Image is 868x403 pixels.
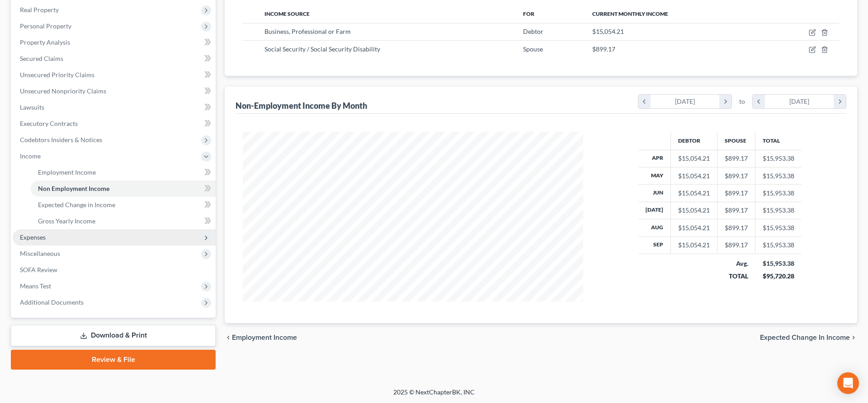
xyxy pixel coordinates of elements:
td: $15,953.38 [755,219,802,236]
span: For [523,10,534,17]
th: Aug [638,219,671,236]
td: $15,953.38 [755,167,802,184]
div: Non-Employment Income By Month [236,100,367,111]
span: Income [20,152,41,160]
th: [DATE] [638,202,671,219]
th: Apr [638,150,671,167]
div: $15,953.38 [763,259,795,268]
span: Real Property [20,6,59,14]
th: Debtor [671,132,717,150]
a: Unsecured Priority Claims [13,67,216,83]
span: Debtor [523,28,543,35]
button: Expected Change in Income chevron_right [760,334,857,341]
a: SOFA Review [13,262,216,278]
span: Employment Income [232,334,297,341]
th: May [638,167,671,184]
a: Executory Contracts [13,116,216,132]
div: $899.17 [725,154,748,163]
span: Property Analysis [20,38,70,46]
i: chevron_left [225,334,232,341]
a: Unsecured Nonpriority Claims [13,83,216,99]
td: $15,953.38 [755,185,802,202]
div: [DATE] [651,95,720,108]
span: Additional Documents [20,298,84,306]
th: Jun [638,185,671,202]
span: Gross Yearly Income [38,217,95,225]
span: Lawsuits [20,103,44,111]
span: Expected Change in Income [38,201,115,208]
span: Expected Change in Income [760,334,850,341]
span: Expenses [20,233,46,241]
td: $15,953.38 [755,202,802,219]
span: Unsecured Priority Claims [20,71,94,79]
span: Current Monthly Income [592,10,668,17]
td: $15,953.38 [755,236,802,254]
div: [DATE] [765,95,834,108]
th: Spouse [717,132,755,150]
div: $15,054.21 [678,241,710,250]
div: Open Intercom Messenger [837,372,859,394]
span: SOFA Review [20,266,57,273]
span: $15,054.21 [592,28,624,35]
span: Means Test [20,282,51,290]
a: Gross Yearly Income [31,213,216,229]
div: $899.17 [725,241,748,250]
div: $15,054.21 [678,206,710,215]
span: to [739,97,745,106]
span: Business, Professional or Farm [264,28,351,35]
span: Non Employment Income [38,185,109,192]
i: chevron_right [719,95,731,108]
a: Employment Income [31,164,216,181]
i: chevron_right [834,95,846,108]
span: Executory Contracts [20,120,78,127]
div: $899.17 [725,223,748,232]
a: Non Employment Income [31,181,216,197]
th: Sep [638,236,671,254]
span: Secured Claims [20,55,63,62]
div: $15,054.21 [678,223,710,232]
i: chevron_left [753,95,765,108]
div: $15,054.21 [678,189,710,198]
span: Miscellaneous [20,250,60,257]
span: Personal Property [20,22,71,30]
a: Property Analysis [13,34,216,51]
div: TOTAL [725,272,748,281]
div: Avg. [725,259,748,268]
a: Download & Print [11,325,216,346]
div: $899.17 [725,206,748,215]
a: Lawsuits [13,99,216,116]
span: Employment Income [38,168,96,176]
span: $899.17 [592,45,615,53]
div: $15,054.21 [678,154,710,163]
button: chevron_left Employment Income [225,334,297,341]
div: $95,720.28 [763,272,795,281]
a: Secured Claims [13,51,216,67]
span: Spouse [523,45,543,53]
i: chevron_right [850,334,857,341]
span: Income Source [264,10,310,17]
span: Codebtors Insiders & Notices [20,136,102,144]
div: $899.17 [725,189,748,198]
a: Review & File [11,350,216,370]
a: Expected Change in Income [31,197,216,213]
div: $899.17 [725,171,748,181]
div: $15,054.21 [678,171,710,181]
td: $15,953.38 [755,150,802,167]
i: chevron_left [638,95,651,108]
span: Unsecured Nonpriority Claims [20,87,106,95]
th: Total [755,132,802,150]
span: Social Security / Social Security Disability [264,45,380,53]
